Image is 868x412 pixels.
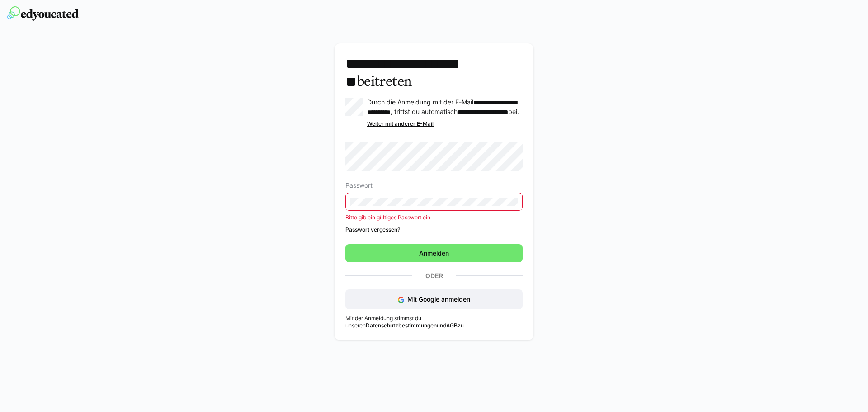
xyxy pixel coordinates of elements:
[407,295,470,303] span: Mit Google anmelden
[446,322,458,329] a: AGB
[367,98,523,117] p: Durch die Anmeldung mit der E-Mail , trittst du automatisch bei.
[345,226,523,233] a: Passwort vergessen?
[345,289,523,309] button: Mit Google anmelden
[366,322,437,329] a: Datenschutzbestimmungen
[345,54,523,90] h3: beitreten
[345,182,373,189] span: Passwort
[7,6,79,21] img: edyoucated
[418,249,450,258] span: Anmelden
[345,244,523,262] button: Anmelden
[367,120,523,128] div: Weiter mit anderer E-Mail
[345,315,523,329] p: Mit der Anmeldung stimmst du unseren und zu.
[345,214,430,221] span: Bitte gib ein gültiges Passwort ein
[412,270,456,282] p: Oder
